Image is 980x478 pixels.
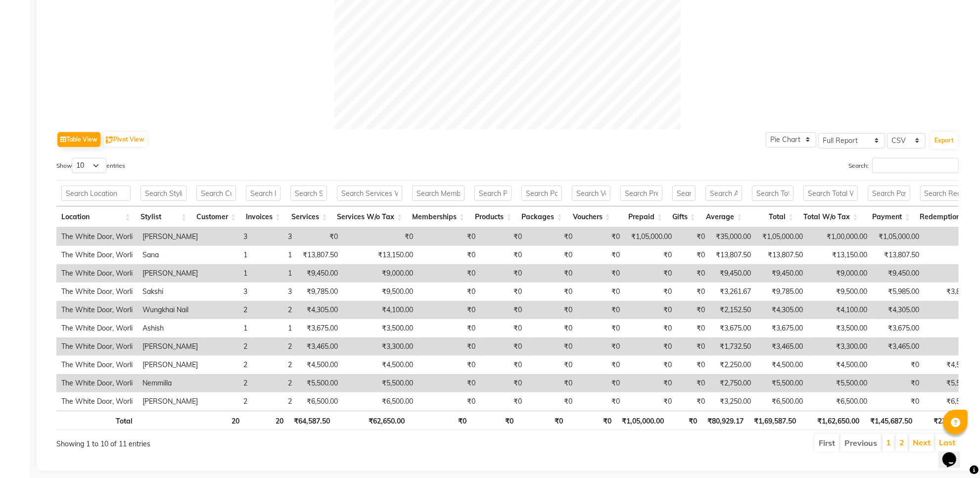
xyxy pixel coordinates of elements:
[471,411,518,430] th: ₹0
[56,411,138,430] th: Total
[343,246,418,264] td: ₹13,150.00
[252,264,297,283] td: 1
[297,337,343,356] td: ₹3,465.00
[203,374,252,392] td: 2
[343,356,418,374] td: ₹4,500.00
[337,186,402,201] input: Search Services W/o Tax
[288,411,335,430] th: ₹64,587.50
[577,228,625,246] td: ₹0
[252,319,297,337] td: 1
[56,319,138,337] td: The White Door, Worli
[246,186,280,201] input: Search Invoices
[872,264,924,283] td: ₹9,450.00
[677,319,710,337] td: ₹0
[577,283,625,301] td: ₹0
[872,246,924,264] td: ₹13,807.50
[615,206,667,228] th: Prepaid: activate to sort column ascending
[899,437,904,447] a: 2
[808,337,872,356] td: ₹3,300.00
[872,319,924,337] td: ₹3,675.00
[480,319,527,337] td: ₹0
[577,392,625,411] td: ₹0
[625,264,677,283] td: ₹0
[241,206,285,228] th: Invoices: activate to sort column ascending
[756,337,808,356] td: ₹3,465.00
[808,301,872,319] td: ₹4,100.00
[297,356,343,374] td: ₹4,500.00
[710,374,756,392] td: ₹2,750.00
[620,186,662,201] input: Search Prepaid
[931,132,958,149] button: Export
[290,186,327,201] input: Search Services
[203,319,252,337] td: 1
[285,206,332,228] th: Services: activate to sort column ascending
[56,206,136,228] th: Location: activate to sort column ascending
[56,158,125,173] label: Show entries
[138,319,203,337] td: Ashish
[418,228,480,246] td: ₹0
[527,301,577,319] td: ₹0
[568,411,616,430] th: ₹0
[203,228,252,246] td: 3
[418,337,480,356] td: ₹0
[808,392,872,411] td: ₹6,500.00
[677,301,710,319] td: ₹0
[808,228,872,246] td: ₹1,00,000.00
[474,186,512,201] input: Search Products
[702,411,748,430] th: ₹80,929.17
[480,301,527,319] td: ₹0
[56,337,138,356] td: The White Door, Worli
[616,411,669,430] th: ₹1,05,000.00
[756,319,808,337] td: ₹3,675.00
[56,356,138,374] td: The White Door, Worli
[710,356,756,374] td: ₹2,250.00
[56,392,138,411] td: The White Door, Worli
[480,374,527,392] td: ₹0
[56,246,138,264] td: The White Door, Worli
[527,228,577,246] td: ₹0
[343,337,418,356] td: ₹3,300.00
[252,283,297,301] td: 3
[203,283,252,301] td: 3
[203,337,252,356] td: 2
[700,206,747,228] th: Average: activate to sort column ascending
[252,374,297,392] td: 2
[252,356,297,374] td: 2
[872,356,924,374] td: ₹0
[920,186,969,201] input: Search Redemption
[803,186,858,201] input: Search Total W/o Tax
[297,392,343,411] td: ₹6,500.00
[872,374,924,392] td: ₹0
[203,264,252,283] td: 1
[577,264,625,283] td: ₹0
[61,186,131,201] input: Search Location
[343,228,418,246] td: ₹0
[808,319,872,337] td: ₹3,500.00
[872,283,924,301] td: ₹5,985.00
[527,264,577,283] td: ₹0
[747,206,798,228] th: Total: activate to sort column ascending
[756,228,808,246] td: ₹1,05,000.00
[343,301,418,319] td: ₹4,100.00
[196,186,236,201] input: Search Customer
[418,374,480,392] td: ₹0
[756,283,808,301] td: ₹9,785.00
[577,337,625,356] td: ₹0
[710,301,756,319] td: ₹2,152.50
[252,301,297,319] td: 2
[677,392,710,411] td: ₹0
[418,392,480,411] td: ₹0
[343,319,418,337] td: ₹3,500.00
[56,264,138,283] td: The White Door, Worli
[577,374,625,392] td: ₹0
[203,301,252,319] td: 2
[203,246,252,264] td: 1
[710,319,756,337] td: ₹3,675.00
[625,356,677,374] td: ₹0
[418,264,480,283] td: ₹0
[527,246,577,264] td: ₹0
[480,283,527,301] td: ₹0
[872,337,924,356] td: ₹3,465.00
[138,392,203,411] td: [PERSON_NAME]
[756,356,808,374] td: ₹4,500.00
